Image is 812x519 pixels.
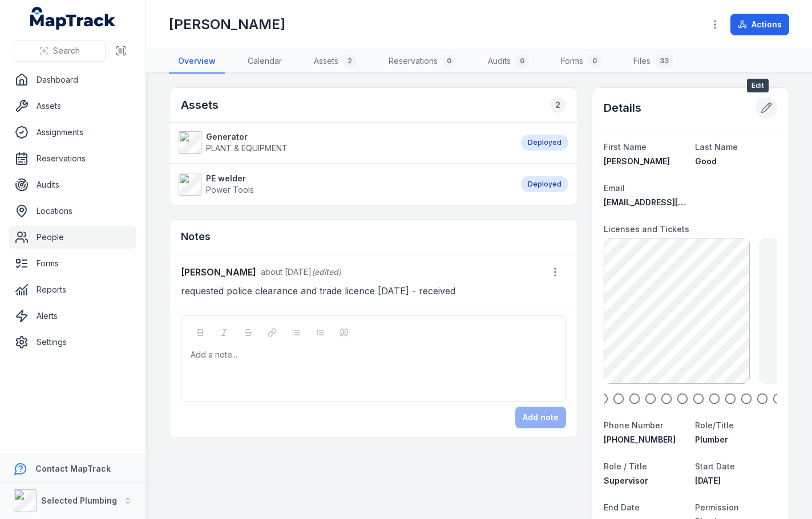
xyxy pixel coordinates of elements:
[181,229,211,245] h3: Notes
[479,50,538,74] a: Audits0
[9,331,136,354] a: Settings
[261,267,312,277] span: about [DATE]
[206,131,288,143] strong: Generator
[604,197,741,207] span: [EMAIL_ADDRESS][DOMAIN_NAME]
[181,283,566,299] p: requested police clearance and trade licence [DATE] - received
[695,502,739,512] span: Permission
[695,156,717,166] span: Good
[604,142,647,152] span: First Name
[305,50,366,74] a: Assets2
[552,50,611,74] a: Forms0
[655,54,673,68] div: 33
[604,502,640,512] span: End Date
[179,131,510,154] a: GeneratorPLANT & EQUIPMENT
[695,142,738,152] span: Last Name
[550,97,566,113] div: 2
[695,420,734,430] span: Role/Title
[521,176,568,192] div: Deployed
[695,435,728,444] span: Plumber
[181,97,219,113] h2: Assets
[206,173,254,184] strong: PE welder
[179,173,510,196] a: PE welderPower Tools
[588,54,601,68] div: 0
[9,200,136,222] a: Locations
[169,15,285,34] h1: [PERSON_NAME]
[169,50,225,74] a: Overview
[604,420,663,430] span: Phone Number
[239,50,291,74] a: Calendar
[9,95,136,117] a: Assets
[604,183,625,193] span: Email
[604,100,641,116] h2: Details
[41,496,117,505] strong: Selected Plumbing
[181,265,256,279] strong: [PERSON_NAME]
[9,305,136,327] a: Alerts
[604,476,648,485] span: Supervisor
[9,252,136,275] a: Forms
[9,278,136,301] a: Reports
[9,121,136,144] a: Assignments
[604,435,676,444] span: [PHONE_NUMBER]
[9,226,136,249] a: People
[9,147,136,170] a: Reservations
[695,461,735,471] span: Start Date
[53,45,80,56] span: Search
[206,143,288,153] span: PLANT & EQUIPMENT
[604,461,647,471] span: Role / Title
[35,464,111,473] strong: Contact MapTrack
[730,14,789,35] button: Actions
[14,40,106,62] button: Search
[442,54,456,68] div: 0
[206,185,254,194] span: Power Tools
[379,50,465,74] a: Reservations0
[695,476,721,485] time: 3/19/2020, 12:00:00 AM
[521,135,568,151] div: Deployed
[604,224,689,234] span: Licenses and Tickets
[695,476,721,485] span: [DATE]
[343,54,357,68] div: 2
[515,54,529,68] div: 0
[9,173,136,196] a: Audits
[604,156,670,166] span: [PERSON_NAME]
[30,7,116,30] a: MapTrack
[747,79,769,92] span: Edit
[9,68,136,91] a: Dashboard
[312,267,341,277] span: (edited)
[624,50,682,74] a: Files33
[261,267,312,277] time: 7/14/2025, 11:02:23 AM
